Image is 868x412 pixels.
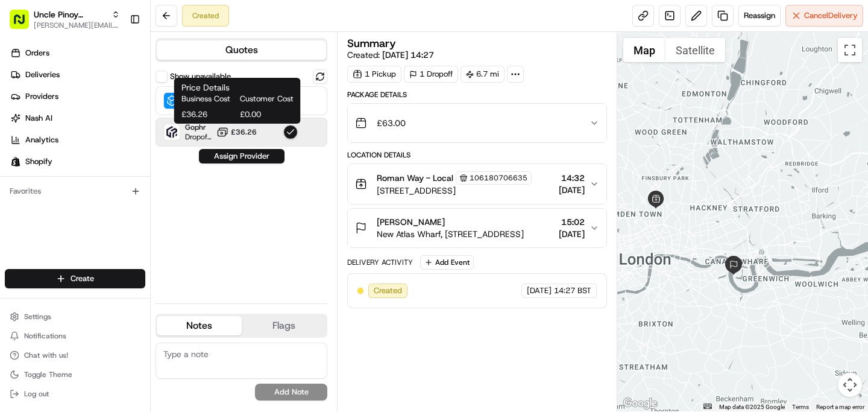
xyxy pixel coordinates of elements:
button: Create [5,269,145,288]
p: Welcome 👋 [12,48,219,68]
a: 📗Knowledge Base [7,265,97,287]
button: Notes [157,316,242,335]
span: Regen Pajulas [37,187,88,197]
span: Shopify [25,156,52,167]
div: Delivery Activity [347,258,413,267]
button: Map camera controls [838,373,862,397]
h3: Summary [347,38,396,49]
span: API Documentation [114,270,193,282]
a: Report a map error [816,404,864,410]
img: Google [620,396,660,411]
span: Deliveries [25,69,60,80]
span: £63.00 [377,117,406,129]
button: Chat with us! [5,347,145,364]
button: Uncle Pinoy (Shopify)[PERSON_NAME][EMAIL_ADDRESS][DOMAIN_NAME] [5,5,125,34]
button: See all [187,154,219,169]
a: Providers [5,87,150,106]
img: 1736555255976-a54dd68f-1ca7-489b-9aae-adbdc363a1c4 [24,220,34,230]
span: Notifications [24,331,66,341]
span: Reassign [744,10,775,21]
span: Settings [24,312,51,322]
span: [DATE] 14:27 [382,49,434,60]
span: [PERSON_NAME] [PERSON_NAME] [37,220,160,229]
span: Orders [25,48,49,59]
img: Nash [12,12,36,36]
button: Show satellite imagery [665,38,725,62]
button: Add Event [420,255,474,270]
span: 14:32 [559,172,585,184]
button: [PERSON_NAME]New Atlas Wharf, [STREET_ADDRESS]15:02[DATE] [348,209,606,247]
div: 6.7 mi [461,66,505,83]
span: Dropoff ETA - [185,132,212,142]
label: Show unavailable [170,71,231,82]
a: Open this area in Google Maps (opens a new window) [620,396,660,411]
input: Clear [31,78,199,90]
span: Chat with us! [24,350,68,360]
span: • [162,220,166,229]
div: 1 Pickup [347,66,401,83]
button: CancelDelivery [785,5,863,27]
span: Gophr [185,122,212,132]
span: New Atlas Wharf, [STREET_ADDRESS] [377,228,524,240]
span: Log out [24,389,49,399]
div: 📗 [12,271,22,280]
span: Nash AI [25,113,52,124]
button: Quotes [157,40,326,60]
button: £63.00 [348,104,606,142]
img: Shopify logo [11,157,20,166]
span: Roman Way - Local [377,172,453,184]
button: Settings [5,308,145,325]
button: Notifications [5,328,145,344]
button: Roman Way - Local106180706635[STREET_ADDRESS]14:32[DATE] [348,164,606,204]
button: Toggle Theme [5,366,145,383]
div: Favorites [5,182,145,201]
div: We're available if you need us! [54,127,166,137]
span: Knowledge Base [24,270,92,282]
img: Joana Marie Avellanoza [12,208,31,227]
button: Flags [242,316,327,335]
div: Start new chat [54,115,198,127]
span: Analytics [25,135,58,145]
span: Business Cost [181,93,235,104]
span: £36.26 [181,109,235,120]
span: 106180706635 [470,173,527,183]
span: £0.00 [240,109,294,120]
span: £36.26 [231,127,257,137]
button: Assign Provider [199,149,285,163]
img: Regen Pajulas [12,176,31,195]
div: 1 Dropoff [404,66,458,83]
button: Start new chat [205,119,219,133]
div: Location Details [347,150,606,160]
a: Terms (opens in new tab) [792,404,809,410]
a: Deliveries [5,65,150,84]
h1: Price Details [181,81,294,93]
button: [PERSON_NAME][EMAIL_ADDRESS][DOMAIN_NAME] [34,21,120,30]
span: Cancel Delivery [804,10,858,21]
img: 1736555255976-a54dd68f-1ca7-489b-9aae-adbdc363a1c4 [24,188,34,197]
div: Past conversations [12,157,81,166]
img: 1727276513143-84d647e1-66c0-4f92-a045-3c9f9f5dfd92 [25,115,47,137]
span: Customer Cost [240,93,294,104]
span: 14:27 BST [554,285,591,296]
span: Created [374,285,402,296]
span: • [90,187,95,197]
span: [DATE] [559,228,585,240]
span: [DATE] [527,285,552,296]
span: Providers [25,91,58,102]
button: Reassign [738,5,781,27]
a: Orders [5,43,150,63]
img: Gophr [164,124,180,140]
button: Toggle fullscreen view [838,38,862,62]
button: Uncle Pinoy (Shopify) [34,8,107,21]
span: Created: [347,49,434,61]
button: £36.26 [216,126,257,138]
span: Toggle Theme [24,370,72,379]
div: 💻 [102,271,112,280]
img: Stuart (UK) [164,93,180,109]
div: Package Details [347,90,606,100]
span: [STREET_ADDRESS] [377,185,532,197]
button: Keyboard shortcuts [703,404,712,409]
span: Pylon [120,299,146,308]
